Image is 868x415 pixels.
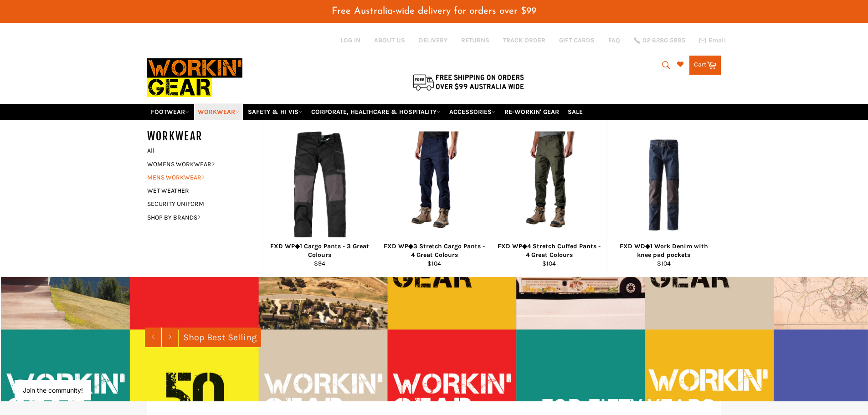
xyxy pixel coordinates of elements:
[612,242,715,260] div: FXD WD◆1 Work Denim with knee pad pockets
[262,120,377,277] a: FXD WP◆1 Cargo Pants - 4 Great Colours - Workin' Gear FXD WP◆1 Cargo Pants - 3 Great Colours $94
[340,36,360,44] a: Log in
[268,242,371,260] div: FXD WP◆1 Cargo Pants - 3 Great Colours
[606,120,721,277] a: FXD WD◆1 Work Denim with knee pad pockets - Workin' Gear FXD WD◆1 Work Denim with knee pad pocket...
[498,259,601,268] div: $104
[377,120,492,277] a: FXD WP◆3 Stretch Cargo Pants - 4 Great Colours - Workin' Gear FXD WP◆3 Stretch Cargo Pants - 4 Gr...
[446,104,499,120] a: ACCESSORIES
[143,144,262,157] a: All
[147,52,242,103] img: Workin Gear leaders in Workwear, Safety Boots, PPE, Uniforms. Australia's No.1 in Workwear
[501,104,563,120] a: RE-WORKIN' GEAR
[143,184,253,197] a: WET WEATHER
[419,36,447,45] a: DELIVERY
[618,139,709,231] img: FXD WD◆1 Work Denim with knee pad pockets - Workin' Gear
[503,36,545,45] a: TRACK ORDER
[399,131,470,238] img: FXD WP◆3 Stretch Cargo Pants - 4 Great Colours - Workin' Gear
[411,72,525,92] img: Flat $9.95 shipping Australia wide
[564,104,586,120] a: SALE
[374,36,405,45] a: ABOUT US
[709,37,726,44] span: Email
[308,104,444,120] a: CORPORATE, HEALTHCARE & HOSPITALITY
[608,36,620,45] a: FAQ
[699,37,726,44] a: Email
[492,120,606,277] a: FXD WP◆4 Stretch Cuffed Pants - 4 Great Colours - Workin' Gear FXD WP◆4 Stretch Cuffed Pants - 4 ...
[383,259,486,268] div: $104
[559,36,595,45] a: GIFT CARDS
[332,6,536,16] span: Free Australia-wide delivery for orders over $99
[244,104,306,120] a: SAFETY & HI VIS
[642,37,685,44] span: 02 6280 5885
[268,259,371,268] div: $94
[689,56,721,75] a: Cart
[147,129,262,144] h5: WORKWEAR
[612,259,715,268] div: $104
[143,197,253,210] a: SECURITY UNIFORM
[514,131,585,238] img: FXD WP◆4 Stretch Cuffed Pants - 4 Great Colours - Workin' Gear
[143,171,253,184] a: MENS WORKWEAR
[383,242,486,260] div: FXD WP◆3 Stretch Cargo Pants - 4 Great Colours
[143,158,253,171] a: WOMENS WORKWEAR
[194,104,243,120] a: WORKWEAR
[143,211,253,224] a: SHOP BY BRANDS
[498,242,601,260] div: FXD WP◆4 Stretch Cuffed Pants - 4 Great Colours
[23,386,83,394] button: Join the community!
[634,37,685,44] a: 02 6280 5885
[147,104,193,120] a: FOOTWEAR
[461,36,489,45] a: RETURNS
[179,328,261,347] a: Shop Best Selling
[291,131,348,238] img: FXD WP◆1 Cargo Pants - 4 Great Colours - Workin' Gear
